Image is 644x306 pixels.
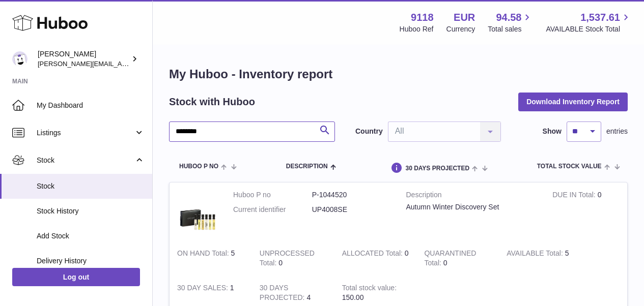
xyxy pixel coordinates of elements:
[38,59,259,68] span: [PERSON_NAME][EMAIL_ADDRESS][PERSON_NAME][DOMAIN_NAME]
[177,249,231,260] strong: ON HAND Total
[488,24,533,34] span: Total sales
[12,51,27,67] img: freddie.sawkins@czechandspeake.com
[179,163,218,170] span: Huboo P no
[286,163,328,170] span: Description
[552,191,597,201] strong: DUE IN Total
[507,249,565,260] strong: AVAILABLE Total
[443,259,447,267] span: 0
[342,293,364,301] span: 150.00
[312,190,391,200] dd: P-1044520
[312,205,391,215] dd: UP4008SE
[537,163,602,170] span: Total stock value
[169,95,255,109] h2: Stock with Huboo
[170,241,252,276] td: 5
[37,101,145,110] span: My Dashboard
[260,249,315,269] strong: UNPROCESSED Total
[499,241,581,276] td: 5
[580,11,620,24] span: 1,537.61
[37,128,134,138] span: Listings
[400,24,434,34] div: Huboo Ref
[546,11,632,34] a: 1,537.61 AVAILABLE Stock Total
[37,231,145,241] span: Add Stock
[488,11,533,34] a: 94.58 Total sales
[177,190,218,231] img: product image
[233,205,312,215] dt: Current identifier
[496,11,521,24] span: 94.58
[406,190,538,202] strong: Description
[260,284,307,304] strong: 30 DAYS PROJECTED
[177,284,230,294] strong: 30 DAY SALES
[342,284,397,294] strong: Total stock value
[342,249,405,260] strong: ALLOCATED Total
[334,241,417,276] td: 0
[37,156,134,165] span: Stock
[405,165,469,172] span: 30 DAYS PROJECTED
[406,202,538,212] div: Autumn Winter Discovery Set
[37,181,145,191] span: Stock
[546,24,632,34] span: AVAILABLE Stock Total
[411,11,434,24] strong: 9118
[233,190,312,200] dt: Huboo P no
[454,11,475,24] strong: EUR
[606,127,628,136] span: entries
[545,182,627,241] td: 0
[518,93,628,111] button: Download Inventory Report
[37,256,145,266] span: Delivery History
[252,241,334,276] td: 0
[543,127,562,136] label: Show
[38,49,129,69] div: [PERSON_NAME]
[355,127,383,136] label: Country
[37,206,145,216] span: Stock History
[446,24,475,34] div: Currency
[12,268,140,286] a: Log out
[424,249,476,269] strong: QUARANTINED Total
[169,66,628,82] h1: My Huboo - Inventory report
